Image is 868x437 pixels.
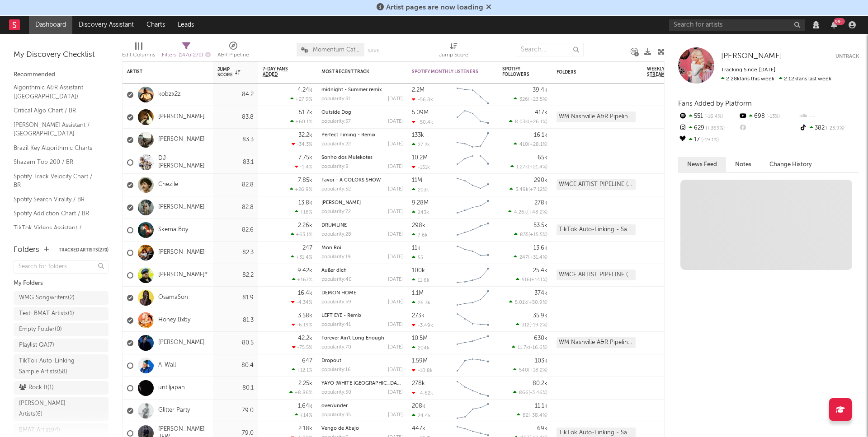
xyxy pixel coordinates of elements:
span: 2.12k fans last week [721,76,831,82]
div: WM Nashville A&R Pipeline (ingested) (1427) [557,112,636,122]
div: [PERSON_NAME] Artists ( 6 ) [19,398,83,420]
a: DRUMLINE [321,223,347,228]
div: ( ) [510,164,547,170]
svg: Chart title [453,84,493,106]
div: 4.24k [297,87,312,93]
a: Perfect Timing - Remix [321,133,376,138]
div: 82.3 [217,247,254,258]
div: 243k [412,209,429,215]
div: 278k [534,200,547,206]
svg: Chart title [453,354,493,377]
div: 133k [412,132,424,138]
span: +18.2 % [529,368,546,373]
div: 278k [412,381,425,386]
svg: Chart title [453,106,493,129]
span: Dismiss [486,4,491,11]
div: 2.26k [298,223,312,228]
a: Rock It(1) [14,381,108,395]
a: midnight - Summer remix [321,88,382,93]
div: 42.2k [298,335,312,341]
svg: Chart title [453,196,493,219]
div: LEFT EYE - Remix [321,313,403,318]
a: TikTok Auto-Linking - Sample Artists(58) [14,354,108,379]
div: 80.5 [217,338,254,349]
div: WMCE ARTIST PIPELINE (ADA + A&R) (683) [557,270,636,280]
svg: Chart title [453,309,493,332]
div: 81.9 [217,293,254,303]
svg: Chart title [453,129,493,151]
div: 9.42k [297,268,312,274]
a: Spotify Addiction Chart / BR [14,209,99,218]
a: Empty Folder(0) [14,323,108,336]
div: Rock It ( 1 ) [19,382,54,393]
div: Jump Score [439,38,468,65]
a: TikTok Videos Assistant / [GEOGRAPHIC_DATA] [14,223,99,242]
div: 203k [412,187,429,193]
div: 82.2 [217,270,254,281]
div: 80.2k [533,381,547,386]
div: -4.34 % [291,299,312,305]
div: ( ) [509,186,547,192]
a: Discovery Assistant [72,16,140,34]
div: popularity: 41 [321,322,351,327]
div: YAYO (WHITE PARIS) [321,381,403,386]
div: -151k [412,164,430,170]
div: Most Recent Track [321,69,389,74]
a: [PERSON_NAME] [158,249,205,256]
div: WM Nashville A&R Pipeline (ingested) (1427) [557,337,636,348]
a: Leads [171,16,200,34]
span: -19.1 % [700,138,719,143]
span: +48.2 % [528,210,546,215]
span: Weekly US Streams [647,66,679,77]
button: Save [368,48,379,53]
div: DRUMLINE [321,223,403,228]
span: +28.1 % [529,142,546,147]
div: 247 [302,245,312,251]
div: Dropout [321,358,403,363]
svg: Chart title [453,219,493,242]
span: -16.6 % [530,345,546,350]
div: BMAT Artists ( 4 ) [19,425,60,436]
div: 25.4k [533,268,547,274]
div: 382 [799,122,859,134]
span: Momentum Catch-All [313,47,360,53]
div: popularity: 72 [321,209,351,214]
div: popularity: 40 [321,277,352,282]
div: +8.86 % [289,390,312,395]
span: -23.9 % [825,126,844,131]
div: 81.3 [217,315,254,326]
div: -1.4 % [295,164,312,170]
div: -56.8k [412,97,433,102]
div: TikTok Auto-Linking - Sample Artists ( 58 ) [19,356,83,377]
div: 1.1M [412,290,424,296]
div: 53.5k [533,223,547,228]
span: Tracking Since: [DATE] [721,67,775,73]
svg: Chart title [453,151,493,174]
div: ( ) [514,254,547,260]
div: -3.49k [412,322,433,328]
button: 99+ [831,21,837,28]
div: [DATE] [388,300,403,305]
div: 1.59M [412,358,428,364]
div: COSITA LINDA [321,200,403,205]
a: Vengo de Abajo [321,426,359,431]
a: DEMON HOME [321,291,356,296]
div: [DATE] [388,119,403,124]
div: 83.1 [217,157,254,168]
svg: Chart title [453,287,493,309]
div: 2.2M [412,87,425,93]
div: Folders [14,245,39,256]
span: +26.1 % [529,120,546,125]
span: 540 [519,368,528,373]
div: 65k [538,155,547,161]
div: Favor - A COLORS SHOW [321,178,403,183]
div: Folders [557,70,624,75]
div: popularity: 8 [321,164,349,169]
span: -16.4 % [703,114,723,119]
a: BMAT Artists(4) [14,423,108,437]
span: 516 [522,278,530,283]
div: Jump Score [217,67,240,78]
div: WMG Songwriters ( 2 ) [19,293,75,303]
div: popularity: 22 [321,142,351,147]
a: LEFT EYE - Remix [321,313,362,318]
